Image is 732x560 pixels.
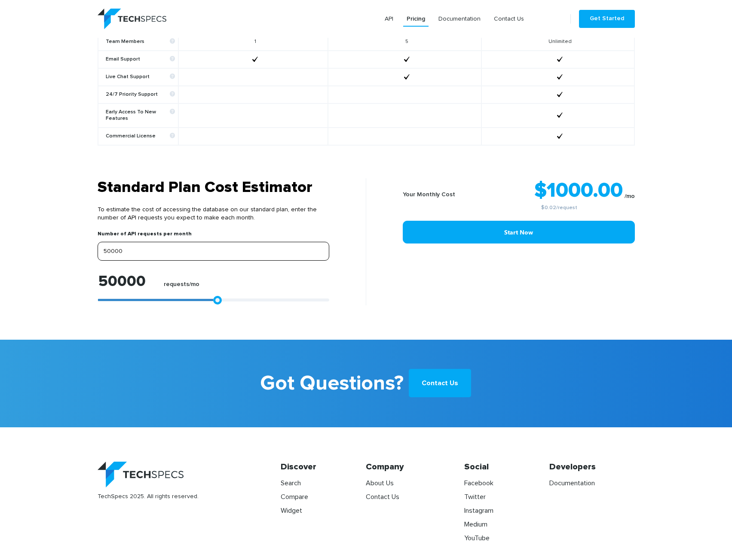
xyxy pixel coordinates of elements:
[106,56,175,63] b: Email Support
[409,369,471,397] a: Contact Us
[98,231,192,242] label: Number of API requests per month
[260,365,404,402] b: Got Questions?
[381,11,397,27] a: API
[281,507,302,514] a: Widget
[490,11,527,27] a: Contact Us
[484,205,635,210] small: /request
[464,462,549,475] h4: Social
[328,33,481,51] td: 5
[178,33,328,51] td: 1
[534,180,623,201] strong: $1000.00
[106,39,175,45] b: Team Members
[435,11,484,27] a: Documentation
[403,221,635,243] a: Start Now
[106,74,175,80] b: Live Chat Support
[481,33,634,51] td: Unlimited
[164,281,199,292] label: requests/mo
[579,10,635,28] a: Get Started
[366,480,394,487] a: About Us
[464,493,486,500] a: Twitter
[464,507,493,514] a: Instagram
[281,493,308,500] a: Compare
[366,462,451,475] h4: Company
[464,521,487,528] a: Medium
[464,535,490,542] a: YouTube
[403,11,429,27] a: Pricing
[98,242,329,261] input: Enter your expected number of API requests
[98,197,329,231] p: To estimate the cost of accessing the database on our standard plan, enter the number of API requ...
[549,480,595,487] a: Documentation
[625,193,635,199] sub: /mo
[549,462,634,475] h4: Developers
[464,480,493,487] a: Facebook
[98,487,268,500] span: TechSpecs 2025. All rights reserved.
[366,493,399,500] a: Contact Us
[541,205,556,210] a: $0.02
[98,178,329,197] h3: Standard Plan Cost Estimator
[106,91,175,98] b: 24/7 Priority Support
[281,480,301,487] a: Search
[106,109,175,122] b: Early Access To New Features
[281,462,366,475] h4: Discover
[403,192,455,198] b: Your Monthly Cost
[98,9,166,29] img: logo
[106,133,175,140] b: Commercial License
